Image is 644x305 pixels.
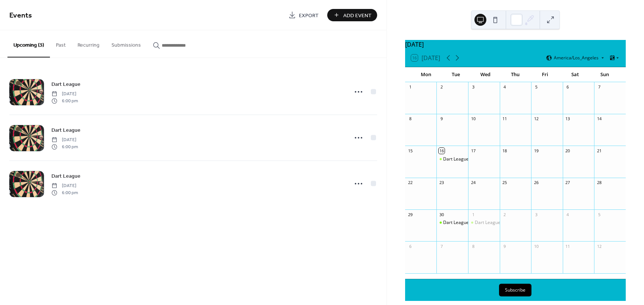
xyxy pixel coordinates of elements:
div: Mon [411,67,441,82]
div: 24 [470,180,476,186]
span: [DATE] [51,137,78,143]
div: Dart League [436,220,468,226]
div: 8 [470,243,476,249]
div: Dart League [443,220,469,226]
div: 5 [533,84,539,90]
div: 16 [439,148,444,153]
span: [DATE] [51,91,78,97]
button: Subscribe [499,284,531,296]
div: Fri [530,67,560,82]
div: 19 [533,148,539,153]
div: 3 [470,84,476,90]
div: Wed [471,67,501,82]
button: Recurring [72,30,105,57]
div: 21 [596,148,602,153]
div: Dart League [468,220,500,226]
div: 26 [533,180,539,186]
div: Tue [441,67,471,82]
span: Dart League [51,172,80,180]
a: Export [283,9,324,21]
div: 27 [565,180,571,186]
div: 9 [439,116,444,122]
div: 10 [533,243,539,249]
div: 11 [565,243,571,249]
div: [DATE] [405,40,626,49]
div: 6 [565,84,571,90]
div: 23 [439,180,444,186]
a: Dart League [51,172,80,180]
div: 18 [502,148,508,153]
button: Past [50,30,72,57]
a: Dart League [51,126,80,134]
div: 2 [439,84,444,90]
div: 2 [502,212,508,217]
div: 4 [502,84,508,90]
span: Export [299,12,319,19]
span: America/Los_Angeles [554,56,599,60]
div: 28 [596,180,602,186]
div: 7 [596,84,602,90]
div: 4 [565,212,571,217]
div: 8 [407,116,413,122]
a: Dart League [51,80,80,88]
div: Dart League [475,220,501,226]
div: 22 [407,180,413,186]
button: Submissions [105,30,147,57]
div: 5 [596,212,602,217]
div: Sat [560,67,590,82]
button: Upcoming (3) [7,30,50,57]
div: Sun [590,67,620,82]
div: 11 [502,116,508,122]
div: 10 [470,116,476,122]
div: 6 [407,243,413,249]
div: 13 [565,116,571,122]
div: Dart League [443,156,469,162]
span: [DATE] [51,183,78,189]
div: 9 [502,243,508,249]
div: 15 [407,148,413,153]
div: 17 [470,148,476,153]
span: Dart League [51,81,80,88]
button: Add Event [327,9,377,21]
div: 12 [533,116,539,122]
div: Dart League [436,156,468,162]
div: 1 [470,212,476,217]
div: 1 [407,84,413,90]
div: 25 [502,180,508,186]
span: 6:00 pm [51,189,78,196]
div: Thu [501,67,530,82]
span: Dart League [51,127,80,134]
div: 3 [533,212,539,217]
div: 14 [596,116,602,122]
span: 6:00 pm [51,97,78,104]
div: 29 [407,212,413,217]
span: Add Event [343,12,372,19]
div: 12 [596,243,602,249]
div: 30 [439,212,444,217]
span: Events [9,8,32,23]
span: 6:00 pm [51,143,78,150]
div: 20 [565,148,571,153]
div: 7 [439,243,444,249]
